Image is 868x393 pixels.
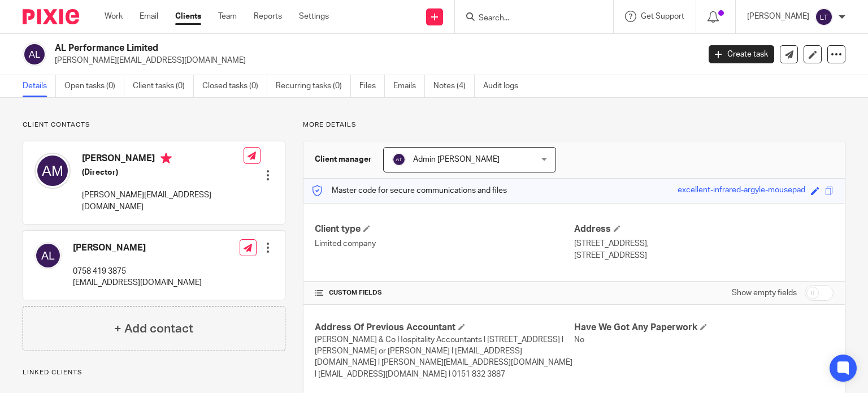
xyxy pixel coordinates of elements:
img: svg%3E [392,153,406,166]
h3: Client manager [315,154,372,165]
a: Emails [393,75,425,97]
a: Team [218,11,237,22]
a: Open tasks (0) [64,75,124,97]
p: Linked clients [23,368,285,377]
span: Admin [PERSON_NAME] [413,156,500,163]
p: Client contacts [23,120,285,129]
a: Files [359,75,385,97]
h5: (Director) [82,167,244,178]
p: Master code for secure communications and files [312,185,507,196]
p: [STREET_ADDRESS], [574,238,834,249]
a: Settings [299,11,329,22]
h4: [PERSON_NAME] [73,242,202,254]
a: Email [140,11,158,22]
p: [PERSON_NAME][EMAIL_ADDRESS][DOMAIN_NAME] [55,55,692,66]
h4: Address [574,223,834,235]
label: Show empty fields [732,287,797,299]
h4: Client type [315,223,574,235]
div: excellent-infrared-argyle-mousepad [678,184,805,197]
h4: Address Of Previous Accountant [315,322,574,334]
a: Client tasks (0) [133,75,194,97]
a: Reports [254,11,282,22]
a: Audit logs [483,75,527,97]
input: Search [478,14,579,24]
span: No [574,336,584,344]
a: Clients [175,11,201,22]
a: Notes (4) [433,75,475,97]
h4: CUSTOM FIELDS [315,288,574,297]
img: svg%3E [34,153,71,189]
a: Closed tasks (0) [202,75,267,97]
h4: + Add contact [114,320,193,338]
img: svg%3E [815,8,833,26]
a: Work [105,11,123,22]
h4: Have We Got Any Paperwork [574,322,834,334]
span: Get Support [641,12,684,20]
a: Details [23,75,56,97]
h4: [PERSON_NAME] [82,153,244,167]
img: Pixie [23,9,79,24]
p: [EMAIL_ADDRESS][DOMAIN_NAME] [73,277,202,288]
a: Create task [709,45,774,63]
p: [PERSON_NAME] [747,11,809,22]
img: svg%3E [34,242,62,269]
p: 0758 419 3875 [73,266,202,277]
img: svg%3E [23,42,46,66]
a: Recurring tasks (0) [276,75,351,97]
p: More details [303,120,845,129]
p: [PERSON_NAME][EMAIL_ADDRESS][DOMAIN_NAME] [82,189,244,213]
i: Primary [160,153,172,164]
p: Limited company [315,238,574,249]
span: [PERSON_NAME] & Co Hospitality Accountants l [STREET_ADDRESS] l [PERSON_NAME] or [PERSON_NAME] l ... [315,336,572,378]
h2: AL Performance Limited [55,42,565,54]
p: [STREET_ADDRESS] [574,250,834,261]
